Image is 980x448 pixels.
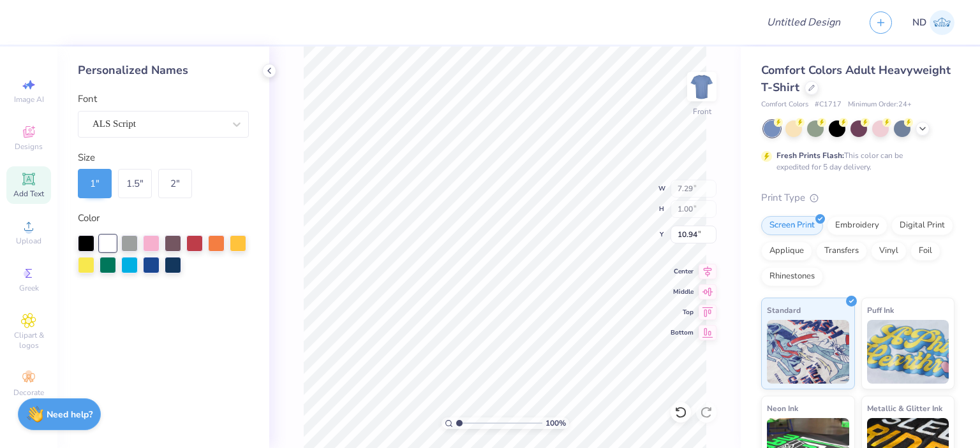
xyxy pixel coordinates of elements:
label: Font [78,92,97,106]
div: Front [693,106,711,117]
span: Middle [671,287,694,296]
strong: Fresh Prints Flash: [776,150,844,161]
div: This color can be expedited for 5 day delivery. [776,150,933,173]
div: Size [78,150,249,165]
div: Rhinestones [761,267,823,286]
span: Metallic & Glitter Ink [867,401,942,415]
div: Digital Print [891,216,953,235]
span: Comfort Colors [761,99,808,110]
span: Bottom [671,328,694,337]
div: Embroidery [827,216,887,235]
span: # C1717 [815,99,842,110]
div: Screen Print [761,216,823,235]
div: Transfers [816,242,867,261]
span: Greek [19,283,39,293]
div: Applique [761,242,812,261]
span: Image AI [14,94,44,105]
span: Minimum Order: 24 + [848,99,912,110]
img: Puff Ink [867,320,949,384]
span: ND [912,15,926,30]
div: Color [78,211,249,226]
img: Nikita Dekate [930,10,954,35]
span: Neon Ink [767,401,798,415]
span: Center [671,267,694,276]
span: Upload [16,236,41,246]
span: 100 % [546,417,566,429]
a: ND [912,10,954,35]
div: 1 " [78,169,112,198]
span: Designs [15,141,43,152]
span: Clipart & logos [6,330,51,350]
span: Comfort Colors Adult Heavyweight T-Shirt [761,62,951,95]
div: Vinyl [871,242,907,261]
img: Front [689,74,715,99]
span: Add Text [13,189,44,199]
img: Standard [767,320,849,384]
strong: Need help? [47,408,93,421]
div: 2 " [158,169,192,198]
div: 1.5 " [118,169,152,198]
span: Top [671,308,694,317]
input: Untitled Design [757,10,850,35]
span: Standard [767,303,801,317]
div: Foil [910,242,940,261]
span: Decorate [13,387,44,398]
div: Personalized Names [78,62,249,79]
span: Puff Ink [867,303,894,317]
div: Print Type [761,191,954,205]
